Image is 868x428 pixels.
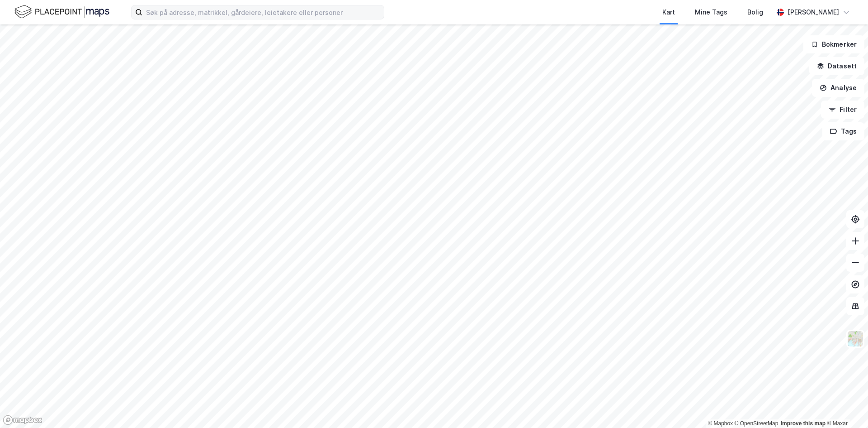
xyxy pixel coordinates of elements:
a: Improve this map [781,420,826,427]
a: Mapbox [708,420,733,427]
button: Datasett [809,57,864,75]
button: Bokmerker [803,35,864,53]
a: OpenStreetMap [735,420,778,427]
button: Tags [822,122,864,140]
a: Mapbox homepage [3,415,42,425]
input: Søk på adresse, matrikkel, gårdeiere, leietakere eller personer [142,5,384,19]
div: Kontrollprogram for chat [823,385,868,428]
button: Filter [821,101,864,119]
div: Kart [662,7,675,18]
img: Z [847,330,864,347]
img: logo.f888ab2527a4732fd821a326f86c7f29.svg [14,4,109,20]
iframe: Chat Widget [823,385,868,428]
button: Analyse [812,79,864,97]
div: Bolig [747,7,763,18]
div: [PERSON_NAME] [788,7,839,18]
div: Mine Tags [695,7,727,18]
